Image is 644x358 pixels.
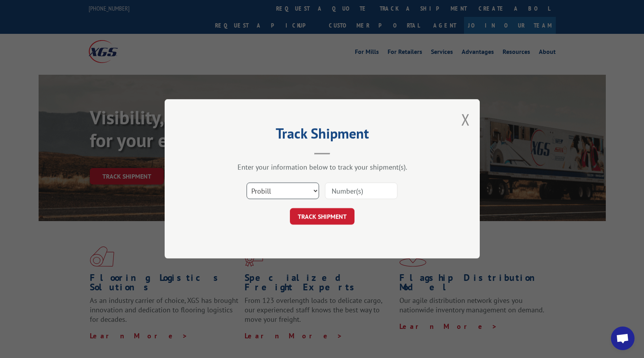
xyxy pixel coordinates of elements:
[290,209,354,225] button: TRACK SHIPMENT
[204,128,440,143] h2: Track Shipment
[461,109,470,130] button: Close modal
[204,163,440,172] div: Enter your information below to track your shipment(s).
[325,183,397,199] input: Number(s)
[611,327,635,350] div: Open chat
